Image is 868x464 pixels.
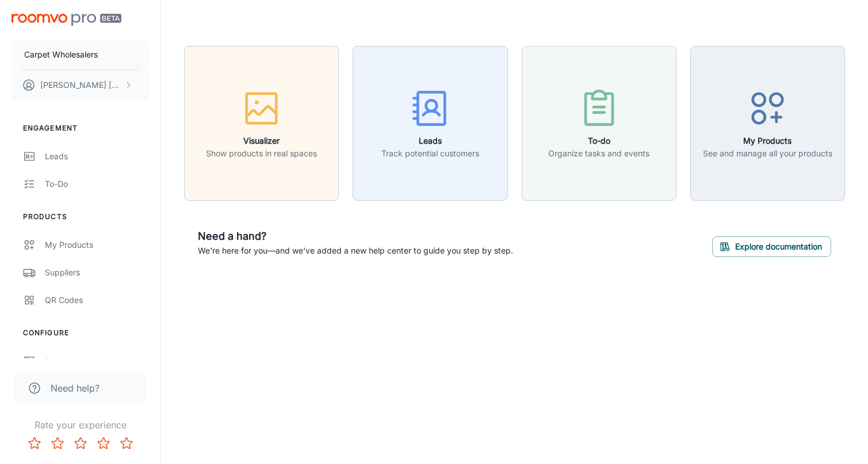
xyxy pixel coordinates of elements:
p: See and manage all your products [703,147,832,160]
h6: Need a hand? [198,228,513,244]
button: Carpet Wholesalers [12,40,149,70]
button: LeadsTrack potential customers [353,46,507,201]
div: QR Codes [45,294,149,306]
a: LeadsTrack potential customers [353,117,507,128]
button: My ProductsSee and manage all your products [690,46,845,201]
a: My ProductsSee and manage all your products [690,117,845,128]
div: Leads [45,150,149,163]
p: We're here for you—and we've added a new help center to guide you step by step. [198,244,513,257]
img: Roomvo PRO Beta [12,14,121,26]
button: [PERSON_NAME] [PERSON_NAME] [12,70,149,100]
div: My Products [45,239,149,251]
h6: Leads [381,135,479,147]
p: [PERSON_NAME] [PERSON_NAME] [40,79,121,91]
button: VisualizerShow products in real spaces [184,46,339,201]
a: Explore documentation [712,240,831,252]
p: Organize tasks and events [548,147,649,160]
h6: Visualizer [206,135,317,147]
p: Show products in real spaces [206,147,317,160]
div: To-do [45,178,149,190]
p: Track potential customers [381,147,479,160]
div: Suppliers [45,266,149,279]
button: To-doOrganize tasks and events [522,46,676,201]
p: Carpet Wholesalers [24,48,98,61]
h6: To-do [548,135,649,147]
a: To-doOrganize tasks and events [522,117,676,128]
button: Explore documentation [712,236,831,257]
h6: My Products [703,135,832,147]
